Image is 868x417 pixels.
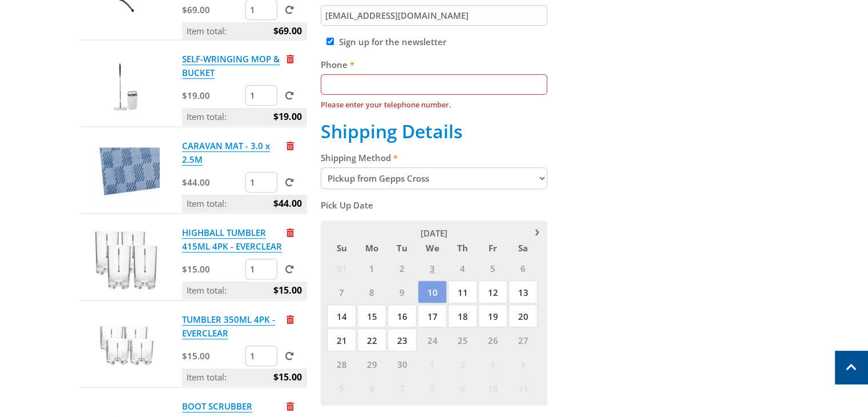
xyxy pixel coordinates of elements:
span: 9 [448,376,477,399]
span: 8 [357,280,386,303]
span: 22 [357,328,386,351]
span: 9 [387,280,417,303]
img: HIGHBALL TUMBLER 415ML 4PK - EVERCLEAR [91,226,160,294]
p: $44.00 [182,175,243,189]
span: $19.00 [273,108,302,125]
span: 28 [327,352,356,375]
label: Pick Up Date [321,198,547,212]
span: 31 [327,256,356,279]
a: Remove from cart [286,140,294,151]
input: Please enter your email address. [321,5,547,26]
span: Mo [357,240,386,255]
span: 5 [327,376,356,399]
span: 4 [508,352,538,375]
label: Shipping Method [321,151,547,165]
p: Item total: [182,22,306,39]
select: Please select a shipping method. [321,167,547,189]
span: 30 [387,352,417,375]
span: 5 [478,256,507,279]
span: 12 [478,280,507,303]
img: TUMBLER 350ML 4PK - EVERCLEAR [91,312,160,381]
span: 18 [448,304,477,327]
span: $15.00 [273,368,302,386]
img: SELF-WRINGING MOP & BUCKET [91,52,160,121]
span: $15.00 [273,282,302,299]
span: 3 [478,352,507,375]
span: 27 [508,328,538,351]
h2: Shipping Details [321,121,547,142]
span: We [418,240,447,255]
span: $44.00 [273,195,302,212]
span: 14 [327,304,356,327]
span: 13 [508,280,538,303]
p: $19.00 [182,89,243,102]
input: Please enter your telephone number. [321,74,547,95]
span: 17 [418,304,447,327]
span: 8 [418,376,447,399]
span: 7 [387,376,417,399]
a: Remove from cart [286,314,294,325]
p: $15.00 [182,262,243,276]
span: 25 [448,328,477,351]
span: Th [448,240,477,255]
label: Please enter your telephone number. [321,98,547,111]
a: HIGHBALL TUMBLER 415ML 4PK - EVERCLEAR [182,227,282,252]
a: Remove from cart [286,227,294,238]
p: Item total: [182,368,306,386]
span: 10 [478,376,507,399]
span: 23 [387,328,417,351]
label: Sign up for the newsletter [339,36,446,47]
p: Item total: [182,282,306,299]
span: 6 [508,256,538,279]
span: 21 [327,328,356,351]
span: 10 [418,280,447,303]
img: CARAVAN MAT - 3.0 x 2.5M [91,139,160,207]
span: 15 [357,304,386,327]
label: Phone [321,58,547,71]
span: 6 [357,376,386,399]
a: TUMBLER 350ML 4PK - EVERCLEAR [182,314,275,339]
p: Item total: [182,108,306,125]
span: 16 [387,304,417,327]
span: 24 [418,328,447,351]
span: 7 [327,280,356,303]
a: CARAVAN MAT - 3.0 x 2.5M [182,140,270,166]
span: 11 [508,376,538,399]
span: 2 [448,352,477,375]
span: $69.00 [273,22,302,39]
span: 20 [508,304,538,327]
span: 1 [418,352,447,375]
span: Fr [478,240,507,255]
span: Su [327,240,356,255]
p: $15.00 [182,349,243,363]
span: 11 [448,280,477,303]
span: 3 [418,256,447,279]
a: BOOT SCRUBBER [182,400,252,412]
span: 1 [357,256,386,279]
p: Item total: [182,195,306,212]
a: Remove from cart [286,53,294,65]
span: 2 [387,256,417,279]
p: $69.00 [182,3,243,17]
span: Tu [387,240,417,255]
a: Remove from cart [286,400,294,412]
span: Sa [508,240,538,255]
a: SELF-WRINGING MOP & BUCKET [182,53,280,79]
span: 26 [478,328,507,351]
span: 19 [478,304,507,327]
span: 4 [448,256,477,279]
span: 29 [357,352,386,375]
span: [DATE] [421,227,447,239]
